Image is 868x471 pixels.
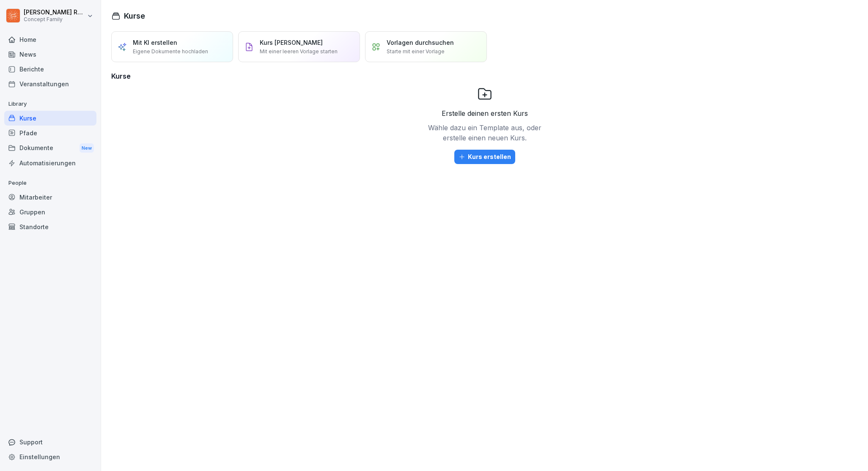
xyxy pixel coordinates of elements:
a: News [4,47,96,62]
a: Mitarbeiter [4,190,96,205]
a: Gruppen [4,205,96,219]
a: Standorte [4,219,96,234]
p: People [4,176,96,190]
p: Starte mit einer Vorlage [387,48,445,55]
p: Mit KI erstellen [133,38,177,47]
p: Concept Family [24,16,85,22]
div: Kurs erstellen [459,152,511,162]
a: Berichte [4,62,96,77]
h3: Kurse [111,71,858,81]
p: [PERSON_NAME] Rausch [24,9,85,16]
a: Veranstaltungen [4,77,96,91]
p: Library [4,97,96,111]
div: Support [4,435,96,449]
p: Eigene Dokumente hochladen [133,48,208,55]
a: Kurse [4,111,96,126]
p: Mit einer leeren Vorlage starten [260,48,338,55]
div: Dokumente [4,140,96,156]
a: Home [4,32,96,47]
div: New [80,143,94,153]
a: Einstellungen [4,449,96,464]
a: DokumenteNew [4,140,96,156]
p: Wähle dazu ein Template aus, oder erstelle einen neuen Kurs. [426,123,544,143]
a: Automatisierungen [4,156,96,170]
h1: Kurse [124,10,145,22]
button: Kurs erstellen [454,150,515,164]
a: Pfade [4,126,96,140]
p: Erstelle deinen ersten Kurs [442,108,528,118]
p: Kurs [PERSON_NAME] [260,38,323,47]
p: Vorlagen durchsuchen [387,38,454,47]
